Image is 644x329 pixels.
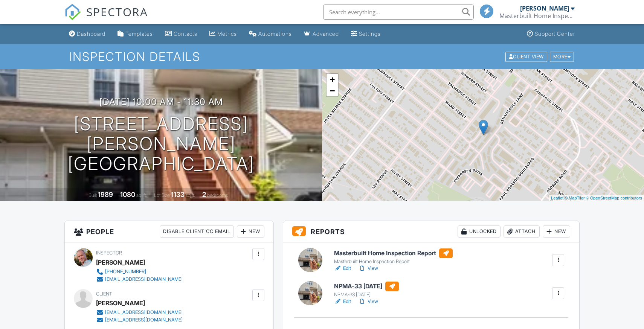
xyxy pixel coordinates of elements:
[565,196,585,200] a: © MapTiler
[206,27,240,41] a: Metrics
[359,265,378,272] a: View
[283,221,579,242] h3: Reports
[520,5,569,12] div: [PERSON_NAME]
[334,259,453,265] div: Masterbuilt Home Inspection Report
[334,248,453,258] h6: Masterbuilt Home Inspection Report
[98,190,113,198] div: 1989
[334,292,399,298] div: NPMA-33 [DATE]
[504,225,540,238] div: Attach
[313,30,339,37] div: Advanced
[96,297,145,309] div: [PERSON_NAME]
[162,27,200,41] a: Contacts
[96,316,183,324] a: [EMAIL_ADDRESS][DOMAIN_NAME]
[524,27,578,41] a: Support Center
[105,269,146,275] div: [PHONE_NUMBER]
[160,225,234,238] div: Disable Client CC Email
[505,52,547,62] div: Client View
[334,282,399,298] a: NPMA-33 [DATE] NPMA-33 [DATE]
[327,74,338,85] a: Zoom in
[543,225,570,238] div: New
[105,276,183,282] div: [EMAIL_ADDRESS][DOMAIN_NAME]
[586,196,642,200] a: © OpenStreetMap contributors
[217,30,237,37] div: Metrics
[535,30,575,37] div: Support Center
[551,196,563,200] a: Leaflet
[154,192,170,198] span: Lot Size
[125,30,153,37] div: Templates
[334,298,351,305] a: Edit
[96,268,183,276] a: [PHONE_NUMBER]
[64,4,81,20] img: The Best Home Inspection Software - Spectora
[174,30,197,37] div: Contacts
[105,309,183,315] div: [EMAIL_ADDRESS][DOMAIN_NAME]
[237,225,264,238] div: New
[96,276,183,283] a: [EMAIL_ADDRESS][DOMAIN_NAME]
[334,265,351,272] a: Edit
[323,5,474,20] input: Search everything...
[99,97,223,107] h3: [DATE] 10:00 am - 11:30 am
[96,309,183,316] a: [EMAIL_ADDRESS][DOMAIN_NAME]
[96,291,112,297] span: Client
[258,30,292,37] div: Automations
[301,27,342,41] a: Advanced
[202,190,206,198] div: 2
[66,27,108,41] a: Dashboard
[96,257,145,268] div: [PERSON_NAME]
[12,114,310,174] h1: [STREET_ADDRESS][PERSON_NAME] [GEOGRAPHIC_DATA]
[327,85,338,96] a: Zoom out
[334,248,453,265] a: Masterbuilt Home Inspection Report Masterbuilt Home Inspection Report
[86,4,148,20] span: SPECTORA
[77,30,105,37] div: Dashboard
[65,221,273,242] h3: People
[89,192,97,198] span: Built
[64,10,148,26] a: SPECTORA
[359,298,378,305] a: View
[458,225,501,238] div: Unlocked
[359,30,381,37] div: Settings
[171,190,185,198] div: 1133
[348,27,384,41] a: Settings
[207,192,228,198] span: bedrooms
[114,27,156,41] a: Templates
[136,192,147,198] span: sq. ft.
[246,27,295,41] a: Automations (Basic)
[549,195,644,201] div: |
[334,282,399,291] h6: NPMA-33 [DATE]
[96,250,122,256] span: Inspector
[120,190,135,198] div: 1080
[186,192,195,198] span: sq.ft.
[105,317,183,323] div: [EMAIL_ADDRESS][DOMAIN_NAME]
[499,12,575,20] div: Masterbuilt Home Inspection
[550,52,574,62] div: More
[505,53,549,59] a: Client View
[69,50,575,63] h1: Inspection Details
